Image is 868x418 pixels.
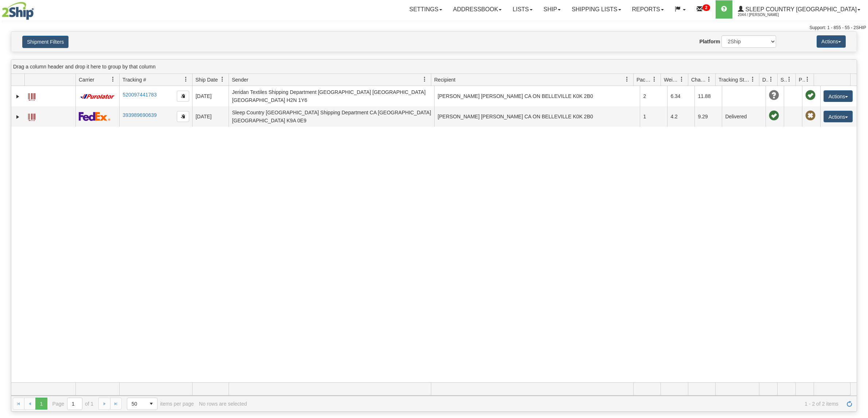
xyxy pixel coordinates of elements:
[2,2,34,20] img: logo2044.jpg
[783,73,795,86] a: Shipment Issues filter column settings
[52,398,94,410] span: Page of 1
[738,11,793,19] span: 2044 / [PERSON_NAME]
[765,73,777,86] a: Delivery Status filter column settings
[35,398,47,409] span: Page 1
[177,111,189,122] button: Copy to clipboard
[801,73,814,86] a: Pickup Status filter column settings
[14,113,22,121] a: Expand
[199,401,247,407] div: No rows are selected
[11,60,857,74] div: grid grouping header
[769,90,779,100] span: Unknown
[621,73,633,86] a: Recipient filter column settings
[448,0,507,19] a: Addressbook
[824,90,853,102] button: Actions
[434,106,640,127] td: [PERSON_NAME] [PERSON_NAME] CA ON BELLEVILLE K0K 2B0
[566,0,626,19] a: Shipping lists
[676,73,688,86] a: Weight filter column settings
[702,4,710,11] sup: 2
[192,86,229,106] td: [DATE]
[145,398,157,410] span: select
[744,6,857,12] span: Sleep Country [GEOGRAPHIC_DATA]
[195,76,218,83] span: Ship Date
[229,86,434,106] td: Jeridan Textiles Shipping Department [GEOGRAPHIC_DATA] [GEOGRAPHIC_DATA] [GEOGRAPHIC_DATA] H2N 1Y6
[694,86,722,106] td: 11.88
[229,106,434,127] td: Sleep Country [GEOGRAPHIC_DATA] Shipping Department CA [GEOGRAPHIC_DATA] [GEOGRAPHIC_DATA] K9A 0E9
[252,401,838,407] span: 1 - 2 of 2 items
[648,73,661,86] a: Packages filter column settings
[781,76,787,83] span: Shipment Issues
[844,398,855,409] a: Refresh
[769,111,779,121] span: On time
[177,91,189,102] button: Copy to clipboard
[79,94,116,99] img: 11 - Purolator
[722,106,766,127] td: Delivered
[805,111,816,121] span: Pickup Not Assigned
[127,398,157,410] span: Page sizes drop down
[132,400,141,407] span: 50
[28,110,35,122] a: Label
[2,25,866,31] div: Support: 1 - 855 - 55 - 2SHIP
[640,106,667,127] td: 1
[732,0,866,19] a: Sleep Country [GEOGRAPHIC_DATA] 2044 / [PERSON_NAME]
[122,92,156,98] a: 520097441783
[719,76,750,83] span: Tracking Status
[851,172,867,246] iframe: chat widget
[640,86,667,106] td: 2
[67,398,82,410] input: Page 1
[799,76,805,83] span: Pickup Status
[404,0,448,19] a: Settings
[507,0,538,19] a: Lists
[664,76,679,83] span: Weight
[627,0,669,19] a: Reports
[691,76,707,83] span: Charge
[538,0,566,19] a: Ship
[747,73,759,86] a: Tracking Status filter column settings
[28,90,35,102] a: Label
[216,73,229,86] a: Ship Date filter column settings
[817,35,846,48] button: Actions
[691,0,716,19] a: 2
[127,398,194,410] span: items per page
[703,73,715,86] a: Charge filter column settings
[637,76,652,83] span: Packages
[434,86,640,106] td: [PERSON_NAME] [PERSON_NAME] CA ON BELLEVILLE K0K 2B0
[419,73,431,86] a: Sender filter column settings
[667,86,694,106] td: 6.34
[232,76,248,83] span: Sender
[434,76,455,83] span: Recipient
[22,36,69,48] button: Shipment Filters
[79,112,110,121] img: 2 - FedEx Express®
[700,38,720,45] label: Platform
[122,112,156,118] a: 393989690639
[805,90,816,100] span: Pickup Successfully created
[79,76,94,83] span: Carrier
[14,93,22,100] a: Expand
[107,73,119,86] a: Carrier filter column settings
[667,106,694,127] td: 4.2
[122,76,146,83] span: Tracking #
[762,76,768,83] span: Delivery Status
[824,111,853,122] button: Actions
[192,106,229,127] td: [DATE]
[694,106,722,127] td: 9.29
[180,73,192,86] a: Tracking # filter column settings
